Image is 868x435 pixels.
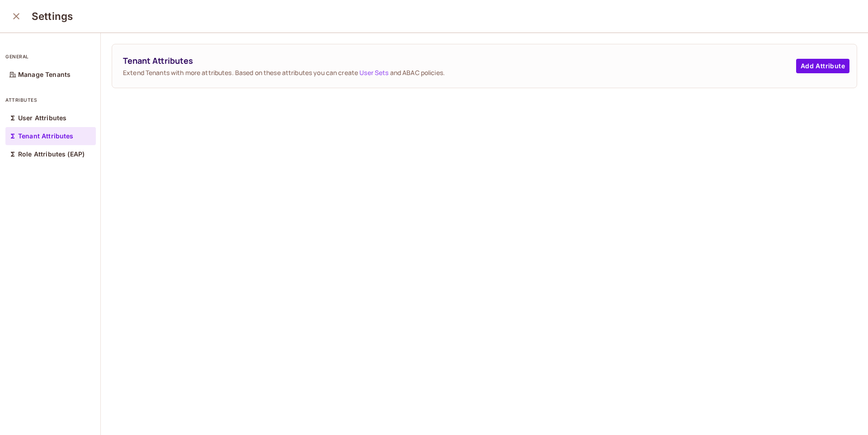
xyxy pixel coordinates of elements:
[796,59,849,73] button: Add Attribute
[18,151,85,158] p: Role Attributes (EAP)
[5,96,96,104] p: attributes
[123,55,796,66] span: Tenant Attributes
[359,68,388,77] a: User Sets
[32,10,73,23] h3: Settings
[18,71,71,78] p: Manage Tenants
[18,132,74,140] p: Tenant Attributes
[5,53,96,60] p: general
[18,114,66,122] p: User Attributes
[123,68,796,77] span: Extend Tenants with more attributes. Based on these attributes you can create and ABAC policies.
[7,7,25,25] button: close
